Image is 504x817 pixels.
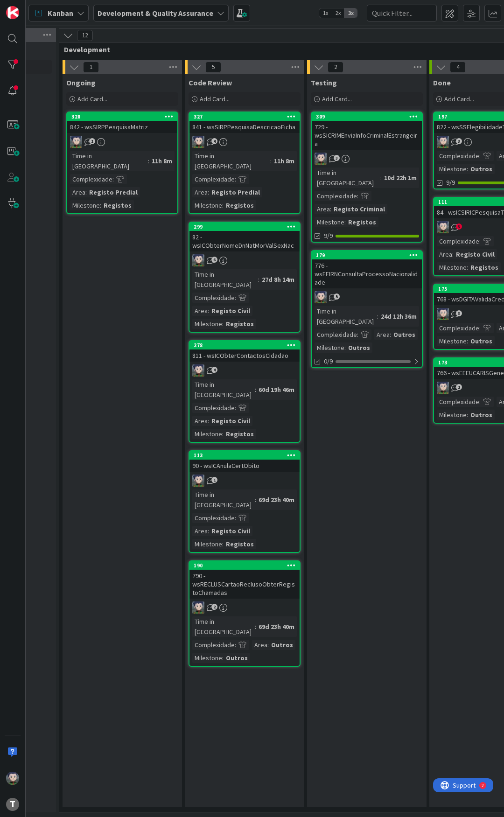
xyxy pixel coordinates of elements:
[437,323,479,333] div: Complexidade
[312,251,422,288] div: 179776 - wsEEIRNConsultaProcessoNacionalidade
[192,475,204,487] img: LS
[149,156,175,166] div: 11h 8m
[222,319,224,329] span: :
[270,156,272,166] span: :
[437,382,449,394] img: LS
[346,217,378,227] div: Registos
[334,293,340,300] span: 5
[192,187,208,197] div: Area
[256,384,297,395] div: 60d 19h 46m
[67,136,177,148] div: LS
[205,62,221,73] span: 5
[437,308,449,320] img: LS
[258,274,259,285] span: :
[235,513,236,523] span: :
[311,78,337,87] span: Testing
[189,112,301,214] a: 327841 - wsSIRPPesquisaDescricaoFichaLSTime in [GEOGRAPHIC_DATA]:11h 8mComplexidade:Area:Registo ...
[456,138,462,144] span: 3
[344,217,346,227] span: :
[433,78,451,87] span: Done
[189,601,300,614] div: LS
[259,274,297,285] div: 27d 8h 14m
[192,306,208,316] div: Area
[382,173,419,183] div: 10d 22h 1m
[112,174,114,184] span: :
[189,561,300,599] div: 190790 - wsRECLUSCartaoReclusoObterRegistoChamadas
[380,173,382,183] span: :
[224,429,256,439] div: Registos
[444,95,474,103] span: Add Card...
[189,112,300,133] div: 327841 - wsSIRPPesquisaDescricaoFicha
[192,640,235,650] div: Complexidade
[322,95,352,103] span: Add Card...
[437,136,449,148] img: LS
[209,187,262,197] div: Registo Predial
[209,526,252,536] div: Registo Civil
[189,364,300,377] div: LS
[468,164,495,174] div: Outros
[324,356,333,366] span: 0/9
[211,604,217,610] span: 2
[456,384,462,390] span: 1
[357,329,358,340] span: :
[194,113,300,120] div: 327
[272,156,297,166] div: 11h 8m
[315,168,380,188] div: Time in [GEOGRAPHIC_DATA]
[77,95,107,103] span: Add Card...
[211,138,217,144] span: 4
[70,200,100,210] div: Milestone
[391,329,418,340] div: Outros
[189,112,300,121] div: 327
[269,640,295,650] div: Outros
[331,204,387,214] div: Registo Criminal
[67,112,177,121] div: 328
[192,200,222,210] div: Milestone
[192,174,235,184] div: Complexidade
[209,416,252,426] div: Registo Civil
[255,621,256,632] span: :
[256,495,297,505] div: 69d 23h 40m
[235,174,236,184] span: :
[87,187,140,197] div: Registo Predial
[312,112,422,150] div: 309729 - wsSICRIMEnviaInfoCriminalEstrangeira
[222,429,224,439] span: :
[192,364,204,377] img: LS
[468,262,501,272] div: Registos
[70,151,148,171] div: Time in [GEOGRAPHIC_DATA]
[312,259,422,288] div: 776 - wsEEIRNConsultaProcessoNacionalidade
[192,254,204,266] img: LS
[148,156,149,166] span: :
[330,204,331,214] span: :
[446,178,455,188] span: 9/9
[479,151,481,161] span: :
[192,539,222,549] div: Milestone
[66,78,96,87] span: Ongoing
[222,653,224,663] span: :
[189,450,301,553] a: 11390 - wsICAnulaCertObitoLSTime in [GEOGRAPHIC_DATA]:69d 23h 40mComplexidade:Area:Registo CivilM...
[311,250,423,368] a: 179776 - wsEEIRNConsultaProcessoNacionalidadeLSTime in [GEOGRAPHIC_DATA]:24d 12h 36mComplexidade:...
[377,311,378,321] span: :
[222,200,224,210] span: :
[378,311,419,321] div: 24d 12h 36m
[6,772,19,785] img: LS
[192,269,258,290] div: Time in [GEOGRAPHIC_DATA]
[189,254,300,266] div: LS
[479,323,481,333] span: :
[437,164,467,174] div: Milestone
[194,342,300,349] div: 278
[192,616,255,637] div: Time in [GEOGRAPHIC_DATA]
[20,1,42,13] span: Support
[67,121,177,133] div: 842 - wsSIRPPesquisaMatriz
[315,342,344,353] div: Milestone
[450,62,466,73] span: 4
[85,187,87,197] span: :
[208,526,209,536] span: :
[6,798,19,811] div: T
[192,379,255,400] div: Time in [GEOGRAPHIC_DATA]
[6,6,19,19] img: Visit kanbanzone.com
[89,138,95,144] span: 1
[189,231,300,251] div: 82 - wsICObterNomeDnNatMorValSexNac
[312,112,422,121] div: 309
[315,204,330,214] div: Area
[189,451,300,460] div: 113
